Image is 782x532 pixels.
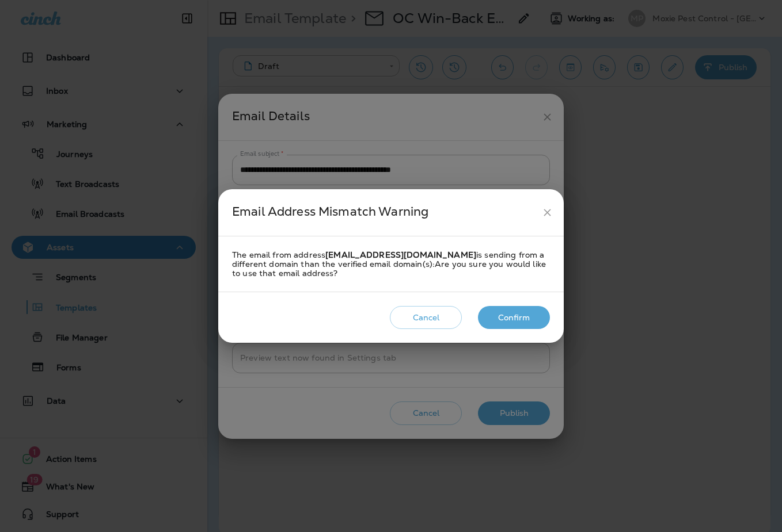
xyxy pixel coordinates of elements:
[478,306,550,330] button: Confirm
[232,250,550,278] div: The email from address is sending from a different domain than the verified email domain(s): Are ...
[537,202,558,223] button: close
[232,202,537,223] div: Email Address Mismatch Warning
[390,306,462,330] button: Cancel
[325,250,476,260] strong: [EMAIL_ADDRESS][DOMAIN_NAME]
